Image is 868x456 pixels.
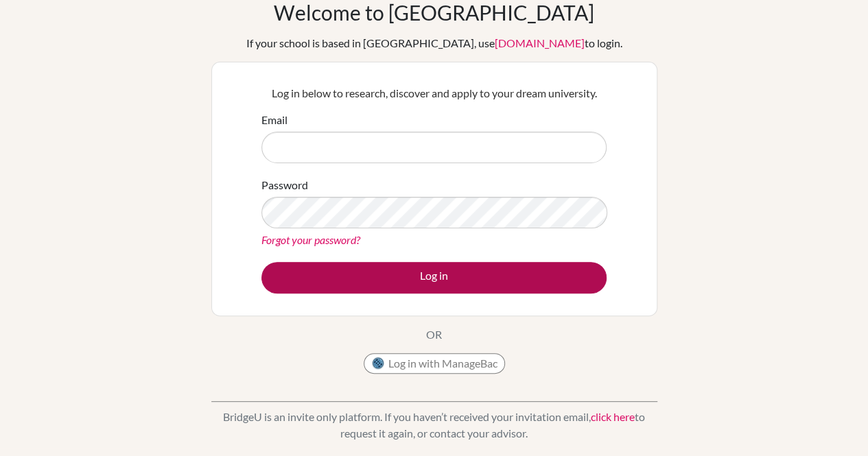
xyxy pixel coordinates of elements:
[261,177,308,193] label: Password
[246,35,622,51] div: If your school is based in [GEOGRAPHIC_DATA], use to login.
[261,262,607,293] button: Log in
[364,353,505,374] button: Log in with ManageBac
[261,112,288,128] label: Email
[591,410,635,423] a: click here
[426,326,442,343] p: OR
[211,409,657,442] p: BridgeU is an invite only platform. If you haven’t received your invitation email, to request it ...
[261,233,360,246] a: Forgot your password?
[495,36,585,49] a: [DOMAIN_NAME]
[261,85,607,101] p: Log in below to research, discover and apply to your dream university.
